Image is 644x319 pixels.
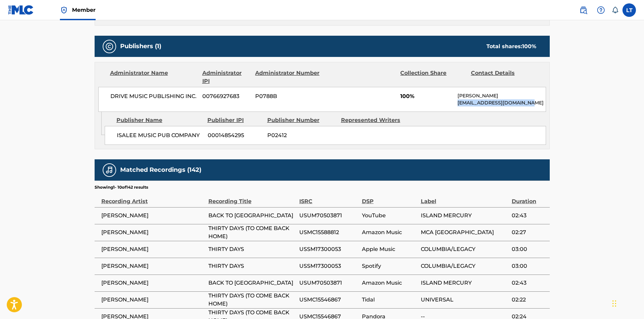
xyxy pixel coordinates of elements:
span: [PERSON_NAME] [101,245,205,253]
span: Apple Music [362,245,417,253]
div: Publisher Number [267,116,336,124]
span: USUM70503871 [299,212,359,220]
div: Collection Share [400,69,466,85]
span: BACK TO [GEOGRAPHIC_DATA] [208,279,296,287]
img: Publishers [105,42,113,51]
span: 00014854295 [208,131,262,139]
span: Amazon Music [362,228,417,236]
div: Recording Title [208,190,296,205]
div: Recording Artist [101,190,205,205]
h5: Publishers (1) [120,42,161,50]
div: Publisher Name [116,116,202,124]
span: COLUMBIA/LEGACY [421,245,508,253]
span: 03:00 [512,262,546,270]
span: 02:43 [512,279,546,287]
span: 100% [400,92,452,100]
div: DSP [362,190,417,205]
span: 02:27 [512,228,546,236]
span: 03:00 [512,245,546,253]
div: Notifications [612,7,618,13]
img: Matched Recordings [105,166,113,174]
div: Administrator IPI [202,69,250,85]
a: Public Search [577,3,590,17]
span: Member [72,6,96,14]
span: [PERSON_NAME] [101,279,205,287]
div: Contact Details [471,69,536,85]
div: Duration [512,190,546,205]
span: [PERSON_NAME] [101,296,205,304]
p: [EMAIL_ADDRESS][DOMAIN_NAME] [457,99,545,106]
span: THIRTY DAYS [208,245,296,253]
p: Showing 1 - 10 of 142 results [95,184,148,190]
span: ISLAND MERCURY [421,279,508,287]
span: P0788B [255,92,320,100]
iframe: Chat Widget [610,287,644,319]
span: THIRTY DAYS (TO COME BACK HOME) [208,292,296,308]
div: Label [421,190,508,205]
div: Help [594,3,608,17]
div: Administrator Number [255,69,320,85]
span: 02:22 [512,296,546,304]
span: Tidal [362,296,417,304]
span: USSM17300053 [299,262,359,270]
p: [PERSON_NAME] [457,92,545,99]
span: YouTube [362,212,417,220]
img: help [597,6,605,14]
span: 00766927683 [202,92,250,100]
span: USUM70503871 [299,279,359,287]
span: THIRTY DAYS [208,262,296,270]
img: MLC Logo [8,5,34,15]
div: User Menu [622,3,636,17]
span: 02:43 [512,212,546,220]
span: [PERSON_NAME] [101,262,205,270]
span: COLUMBIA/LEGACY [421,262,508,270]
span: USMC15546867 [299,296,359,304]
span: USSM17300053 [299,245,359,253]
span: Amazon Music [362,279,417,287]
span: [PERSON_NAME] [101,212,205,220]
span: [PERSON_NAME] [101,228,205,236]
span: UNIVERSAL [421,296,508,304]
img: search [579,6,587,14]
div: Total shares: [486,42,536,51]
h5: Matched Recordings (142) [120,166,201,174]
span: 100 % [522,43,536,50]
div: ISRC [299,190,359,205]
div: Represented Writers [341,116,410,124]
span: P02412 [267,131,336,139]
span: DRIVE MUSIC PUBLISHING INC. [110,92,198,100]
div: Publisher IPI [207,116,262,124]
span: USMC15588812 [299,228,359,236]
div: Drag [612,293,616,314]
span: ISALEE MUSIC PUB COMPANY [117,131,203,139]
span: MCA [GEOGRAPHIC_DATA] [421,228,508,236]
img: Top Rightsholder [60,6,68,14]
span: BACK TO [GEOGRAPHIC_DATA] [208,212,296,220]
span: ISLAND MERCURY [421,212,508,220]
span: THIRTY DAYS (TO COME BACK HOME) [208,224,296,241]
div: Administrator Name [110,69,197,85]
span: Spotify [362,262,417,270]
